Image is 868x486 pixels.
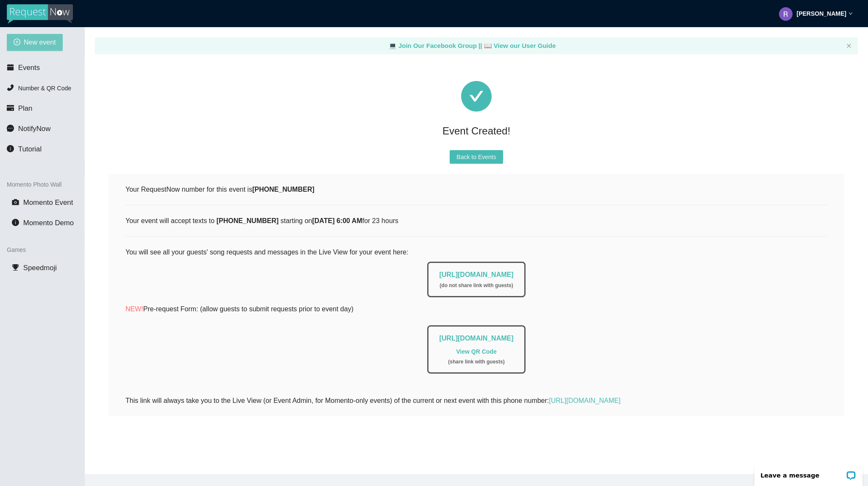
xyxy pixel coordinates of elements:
[125,186,314,193] span: Your RequestNow number for this event is
[18,145,42,153] span: Tutorial
[439,358,513,366] div: ( share link with guests )
[7,145,14,152] span: info-circle
[217,217,279,224] b: [PHONE_NUMBER]
[125,305,143,313] span: NEW!
[24,37,56,47] span: New event
[849,11,853,16] span: down
[12,264,19,271] span: trophy
[125,215,827,226] div: Your event will accept texts to starting on for 23 hours
[549,397,620,404] a: [URL][DOMAIN_NAME]
[439,282,513,290] div: ( do not share link with guests )
[450,150,503,164] button: Back to Events
[23,219,74,227] span: Momento Demo
[456,348,496,355] a: View QR Code
[484,42,556,49] a: laptop View our User Guide
[846,43,851,48] span: close
[18,104,33,112] span: Plan
[125,247,827,384] div: You will see all your guests' song requests and messages in the Live View for your event here:
[23,198,73,207] span: Momento Event
[108,122,844,140] div: Event Created!
[12,219,19,226] span: info-circle
[18,85,71,92] span: Number & QR Code
[12,198,19,206] span: camera
[125,395,827,406] div: This link will always take you to the Live View (or Event Admin, for Momento-only events) of the ...
[456,152,496,162] span: Back to Events
[749,459,868,486] iframe: LiveChat chat widget
[7,84,14,91] span: phone
[389,42,397,49] span: laptop
[7,34,63,51] button: plus-circleNew event
[7,64,14,71] span: calendar
[7,125,14,132] span: message
[439,335,513,342] a: [URL][DOMAIN_NAME]
[7,104,14,112] span: credit-card
[23,264,57,272] span: Speedmoji
[18,125,50,133] span: NotifyNow
[125,304,827,314] p: Pre-request Form: (allow guests to submit requests prior to event day)
[461,81,492,112] span: check-circle
[252,186,314,193] b: [PHONE_NUMBER]
[18,64,40,72] span: Events
[14,39,20,47] span: plus-circle
[779,7,793,21] img: ACg8ocLhAggMDWVDA1eU7qfC_nloOBVBCGhvJMARlLUlK9ib3iztmA=s96-c
[389,42,484,49] a: laptop Join Our Facebook Group ||
[797,10,846,17] strong: [PERSON_NAME]
[846,43,851,49] button: close
[312,217,362,224] b: [DATE] 6:00 AM
[439,271,513,278] a: [URL][DOMAIN_NAME]
[7,4,73,24] img: RequestNow
[484,42,492,49] span: laptop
